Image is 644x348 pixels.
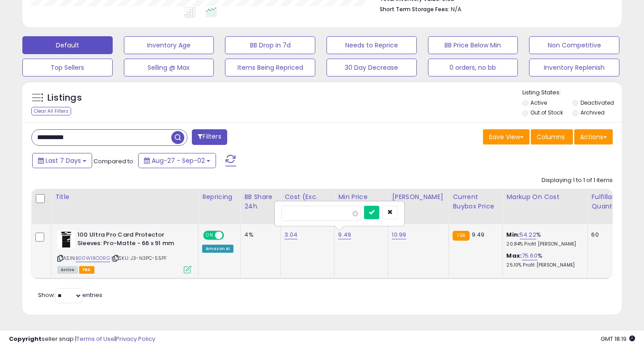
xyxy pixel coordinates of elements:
strong: Copyright [9,335,42,343]
div: % [506,252,580,268]
button: Save View [483,129,530,144]
div: Markup on Cost [506,192,584,202]
button: Filters [192,129,227,145]
span: 2025-09-11 18:19 GMT [601,335,635,343]
div: Current Buybox Price [453,192,499,211]
span: Show: entries [38,291,102,299]
p: 25.10% Profit [PERSON_NAME] [506,262,580,268]
div: seller snap | | [9,335,155,344]
span: ON [204,232,215,239]
a: Privacy Policy [116,335,155,343]
label: Deactivated [580,99,614,106]
a: 3.04 [284,230,297,239]
div: Fulfillable Quantity [591,192,622,211]
img: 319eOzz5LFL._SL40_.jpg [57,231,75,249]
span: OFF [223,232,237,239]
div: Cost (Exc. VAT) [284,192,330,211]
button: Last 7 Days [32,153,92,168]
span: Columns [537,132,565,141]
div: Clear All Filters [31,107,71,115]
label: Out of Stock [530,109,563,116]
div: Min Price [338,192,384,202]
div: 60 [591,231,619,239]
span: N/A [451,5,462,13]
div: ASIN: [57,231,191,272]
span: Last 7 Days [46,156,81,165]
div: Displaying 1 to 1 of 1 items [542,176,613,185]
div: Amazon AI [202,245,233,253]
button: Selling @ Max [124,59,214,76]
button: Top Sellers [22,59,113,76]
b: 100 Ultra Pro Card Protector Sleeves: Pro-Matte - 66 x 91 mm [77,231,186,250]
span: Aug-27 - Sep-02 [152,156,205,165]
button: Actions [574,129,613,144]
label: Active [530,99,547,106]
b: Short Term Storage Fees: [380,5,449,13]
div: 4% [244,231,274,239]
a: 9.49 [338,230,351,239]
div: Title [55,192,195,202]
button: BB Price Below Min [428,36,518,54]
a: Terms of Use [76,335,114,343]
a: 10.99 [392,230,406,239]
button: Default [22,36,113,54]
a: 75.60 [522,251,538,260]
p: Listing States: [522,89,622,97]
div: % [506,231,580,247]
button: 30 Day Decrease [326,59,417,76]
div: [PERSON_NAME] [392,192,445,202]
button: Columns [531,129,573,144]
button: Non Competitive [529,36,619,54]
span: FBA [79,266,94,274]
button: Inventory Age [124,36,214,54]
b: Max: [506,251,522,260]
span: Compared to: [93,157,135,166]
a: B00WI8O0RG [76,255,110,262]
button: Inventory Replenish [529,59,619,76]
button: Aug-27 - Sep-02 [138,153,216,168]
button: Needs to Reprice [326,36,417,54]
label: Archived [580,109,605,116]
p: 20.84% Profit [PERSON_NAME] [506,241,580,247]
small: FBA [453,231,469,241]
span: 9.49 [472,230,485,239]
button: BB Drop in 7d [225,36,315,54]
span: | SKU: J3-N3PC-55PF [111,255,167,262]
a: 54.22 [520,230,536,239]
span: All listings currently available for purchase on Amazon [57,266,78,274]
div: BB Share 24h. [244,192,277,211]
div: Repricing [202,192,237,202]
button: Items Being Repriced [225,59,315,76]
h5: Listings [47,92,82,104]
button: 0 orders, no bb [428,59,518,76]
b: Min: [506,230,520,239]
th: The percentage added to the cost of goods (COGS) that forms the calculator for Min & Max prices. [503,189,588,224]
